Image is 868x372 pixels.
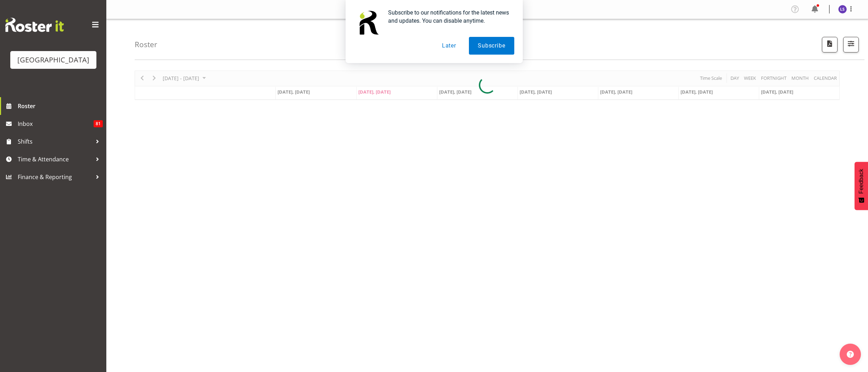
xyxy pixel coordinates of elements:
[382,9,514,25] div: Subscribe to our notifications for the latest news and updates. You can disable anytime.
[433,37,465,55] button: Later
[18,154,92,165] span: Time & Attendance
[18,118,94,129] span: Inbox
[858,169,864,194] span: Feedback
[847,351,854,358] img: help-xxl-2.png
[855,162,868,210] button: Feedback - Show survey
[18,101,103,111] span: Roster
[18,172,92,182] span: Finance & Reporting
[94,120,103,127] span: 81
[469,37,514,55] button: Subscribe
[354,9,382,37] img: notification icon
[18,136,92,147] span: Shifts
